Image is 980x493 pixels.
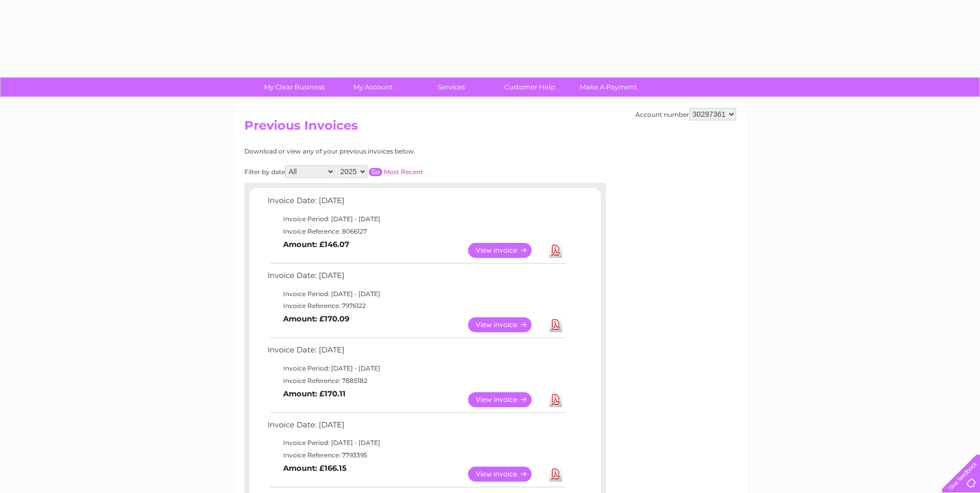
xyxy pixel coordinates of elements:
[265,300,567,312] td: Invoice Reference: 7976122
[468,317,544,332] a: View
[549,317,562,332] a: Download
[244,148,516,155] div: Download or view any of your previous invoices below.
[265,449,567,461] td: Invoice Reference: 7793395
[468,392,544,407] a: View
[244,118,736,138] h2: Previous Invoices
[265,362,567,375] td: Invoice Period: [DATE] - [DATE]
[283,314,349,323] b: Amount: £170.09
[265,213,567,225] td: Invoice Period: [DATE] - [DATE]
[566,78,651,97] a: Make A Payment
[635,108,736,120] div: Account number
[265,375,567,387] td: Invoice Reference: 7885182
[265,343,567,362] td: Invoice Date: [DATE]
[283,464,347,473] b: Amount: £166.15
[468,243,544,258] a: View
[549,392,562,407] a: Download
[409,78,494,97] a: Services
[265,418,567,437] td: Invoice Date: [DATE]
[265,194,567,213] td: Invoice Date: [DATE]
[252,78,337,97] a: My Clear Business
[549,467,562,482] a: Download
[265,437,567,449] td: Invoice Period: [DATE] - [DATE]
[265,225,567,238] td: Invoice Reference: 8066127
[549,243,562,258] a: Download
[487,78,572,97] a: Customer Help
[468,467,544,482] a: View
[265,269,567,288] td: Invoice Date: [DATE]
[244,165,516,178] div: Filter by date
[283,389,346,398] b: Amount: £170.11
[265,288,567,300] td: Invoice Period: [DATE] - [DATE]
[384,168,423,176] a: Most Recent
[283,240,349,249] b: Amount: £146.07
[330,78,415,97] a: My Account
